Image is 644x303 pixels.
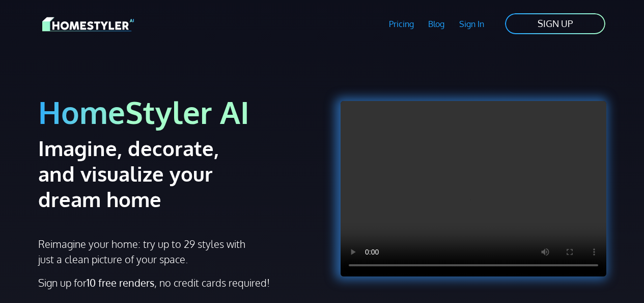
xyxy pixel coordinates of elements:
[87,276,154,289] strong: 10 free renders
[38,275,316,290] p: Sign up for , no credit cards required!
[38,236,247,267] p: Reimagine your home: try up to 29 styles with just a clean picture of your space.
[42,15,134,33] img: HomeStyler AI logo
[381,12,421,36] a: Pricing
[452,12,492,36] a: Sign In
[504,12,606,35] a: SIGN UP
[38,135,261,212] h2: Imagine, decorate, and visualize your dream home
[38,93,316,131] h1: HomeStyler AI
[421,12,452,36] a: Blog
